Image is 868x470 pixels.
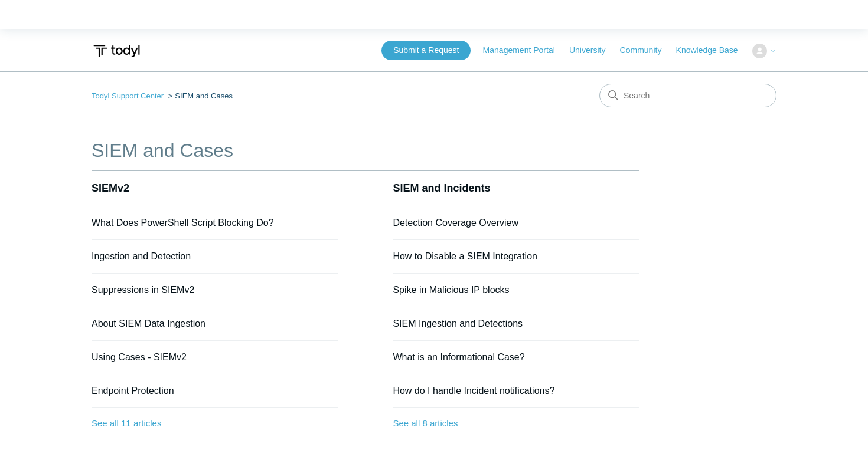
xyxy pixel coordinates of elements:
a: Community [620,44,674,57]
a: Detection Coverage Overview [393,218,518,228]
a: Management Portal [483,44,567,57]
a: How do I handle Incident notifications? [393,386,554,396]
a: What Does PowerShell Script Blocking Do? [92,218,274,228]
a: SIEMv2 [92,182,129,194]
li: SIEM and Cases [166,91,233,100]
a: Todyl Support Center [92,91,164,100]
a: SIEM and Incidents [393,182,490,194]
a: Submit a Request [381,41,471,60]
img: Todyl Support Center Help Center home page [92,40,142,62]
a: Knowledge Base [676,44,750,57]
a: See all 11 articles [92,408,338,439]
a: Endpoint Protection [92,386,174,396]
h1: SIEM and Cases [92,136,639,165]
a: University [569,44,617,57]
a: How to Disable a SIEM Integration [393,251,537,261]
input: Search [599,84,776,107]
li: Todyl Support Center [92,91,166,100]
a: Spike in Malicious IP blocks [393,285,509,295]
a: What is an Informational Case? [393,352,524,362]
a: SIEM Ingestion and Detections [393,318,523,328]
a: Using Cases - SIEMv2 [92,352,187,362]
a: About SIEM Data Ingestion [92,318,205,328]
a: Suppressions in SIEMv2 [92,285,194,295]
a: See all 8 articles [393,408,639,439]
a: Ingestion and Detection [92,251,191,261]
